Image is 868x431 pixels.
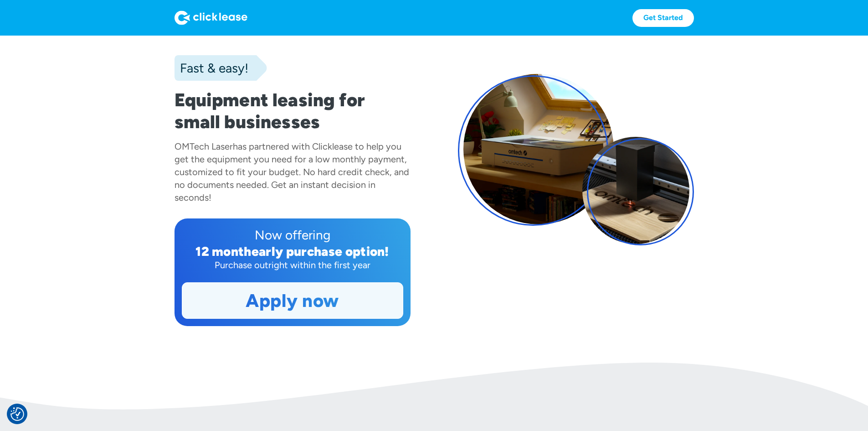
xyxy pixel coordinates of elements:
[182,259,403,271] div: Purchase outright within the first year
[252,244,389,259] div: early purchase option!
[10,407,24,421] button: Consent Preferences
[182,226,403,244] div: Now offering
[175,89,411,133] h1: Equipment leasing for small businesses
[195,244,252,259] div: 12 month
[175,59,248,77] div: Fast & easy!
[175,10,247,25] img: Logo
[10,407,24,421] img: Revisit consent button
[182,283,403,318] a: Apply now
[632,9,694,27] a: Get Started
[175,141,233,152] div: OMTech Laser
[175,141,409,203] div: has partnered with Clicklease to help you get the equipment you need for a low monthly payment, c...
